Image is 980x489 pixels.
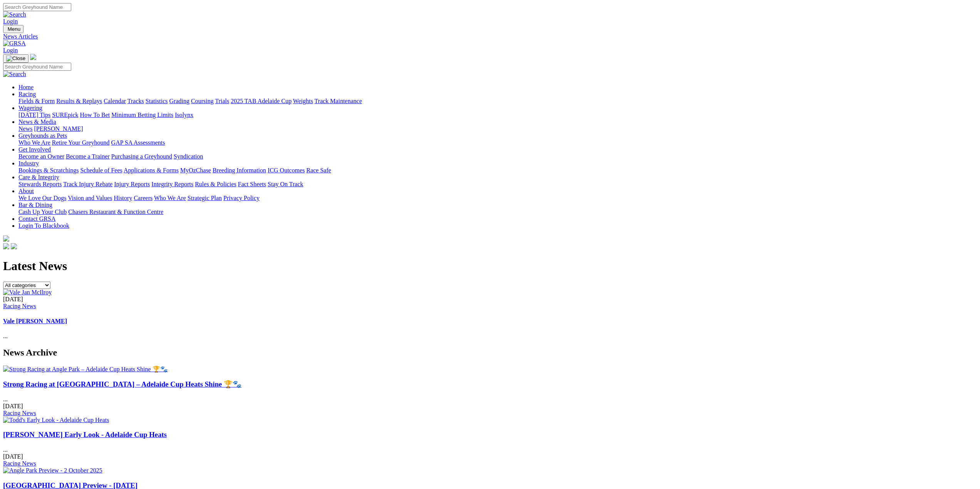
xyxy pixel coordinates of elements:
[11,243,17,249] img: twitter.svg
[3,25,23,33] button: Toggle navigation
[66,153,110,160] a: Become a Trainer
[3,318,67,324] a: Vale [PERSON_NAME]
[18,98,55,104] a: Fields & Form
[18,160,39,167] a: Industry
[3,11,26,18] img: Search
[18,105,42,111] a: Wagering
[3,54,28,63] button: Toggle navigation
[34,125,83,132] a: [PERSON_NAME]
[134,195,152,201] a: Careers
[175,112,193,118] a: Isolynx
[174,153,203,160] a: Syndication
[3,33,977,40] a: News Articles
[213,167,266,174] a: Breeding Information
[18,84,34,90] a: Home
[146,98,168,104] a: Statistics
[18,153,64,160] a: Become an Owner
[3,71,26,78] img: Search
[18,146,51,153] a: Get Involved
[18,139,977,146] div: Greyhounds as Pets
[18,125,32,132] a: News
[3,410,36,416] a: Racing News
[3,365,168,373] img: Strong Racing at Angle Park – Adelaide Cup Heats Shine 🏆🐾
[114,181,150,187] a: Injury Reports
[315,98,362,104] a: Track Maintenance
[52,139,110,146] a: Retire Your Greyhound
[56,98,102,104] a: Results & Replays
[18,188,34,194] a: About
[63,181,112,187] a: Track Injury Rebate
[3,235,9,242] img: logo-grsa-white.png
[3,18,18,25] a: Login
[3,296,23,302] span: [DATE]
[231,98,291,104] a: 2025 TAB Adelaide Cup
[169,98,189,104] a: Grading
[18,139,50,146] a: Who We Are
[3,47,18,53] a: Login
[18,153,977,160] div: Get Involved
[3,303,36,309] a: Racing News
[52,112,78,118] a: SUREpick
[18,209,67,215] a: Cash Up Your Club
[18,209,977,215] div: Bar & Dining
[3,431,977,467] div: ...
[3,3,71,11] input: Search
[18,98,977,105] div: Racing
[3,380,241,388] a: Strong Racing at [GEOGRAPHIC_DATA] – Adelaide Cup Heats Shine 🏆🐾
[124,167,179,174] a: Applications & Forms
[238,181,266,187] a: Fact Sheets
[3,431,167,439] a: [PERSON_NAME] Early Look - Adelaide Cup Heats
[30,54,36,60] img: logo-grsa-white.png
[3,467,102,474] img: Angle Park Preview - 2 October 2025
[191,98,214,104] a: Coursing
[3,296,977,340] div: ...
[127,98,144,104] a: Tracks
[18,112,977,118] div: Wagering
[18,167,977,174] div: Industry
[3,40,26,47] img: GRSA
[3,417,109,424] img: Todd's Early Look - Adelaide Cup Heats
[3,63,71,71] input: Search
[293,98,313,104] a: Weights
[180,167,211,174] a: MyOzChase
[18,112,50,118] a: [DATE] Tips
[3,380,977,417] div: ...
[18,202,52,208] a: Bar & Dining
[111,139,165,146] a: GAP SA Assessments
[3,259,977,273] h1: Latest News
[6,55,25,62] img: Close
[18,181,62,187] a: Stewards Reports
[18,132,67,139] a: Greyhounds as Pets
[18,91,36,97] a: Racing
[111,112,173,118] a: Minimum Betting Limits
[3,243,9,249] img: facebook.svg
[18,118,56,125] a: News & Media
[188,195,222,201] a: Strategic Plan
[151,181,193,187] a: Integrity Reports
[154,195,186,201] a: Who We Are
[104,98,126,104] a: Calendar
[68,195,112,201] a: Vision and Values
[306,167,331,174] a: Race Safe
[18,222,69,229] a: Login To Blackbook
[268,181,303,187] a: Stay On Track
[80,167,122,174] a: Schedule of Fees
[3,453,23,460] span: [DATE]
[3,289,52,296] img: Vale Jan McIlroy
[195,181,236,187] a: Rules & Policies
[3,403,23,409] span: [DATE]
[18,174,59,180] a: Care & Integrity
[18,181,977,188] div: Care & Integrity
[8,26,20,32] span: Menu
[68,209,163,215] a: Chasers Restaurant & Function Centre
[3,460,36,467] a: Racing News
[18,167,79,174] a: Bookings & Scratchings
[3,347,977,358] h2: News Archive
[114,195,132,201] a: History
[111,153,172,160] a: Purchasing a Greyhound
[268,167,305,174] a: ICG Outcomes
[80,112,110,118] a: How To Bet
[18,125,977,132] div: News & Media
[18,215,55,222] a: Contact GRSA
